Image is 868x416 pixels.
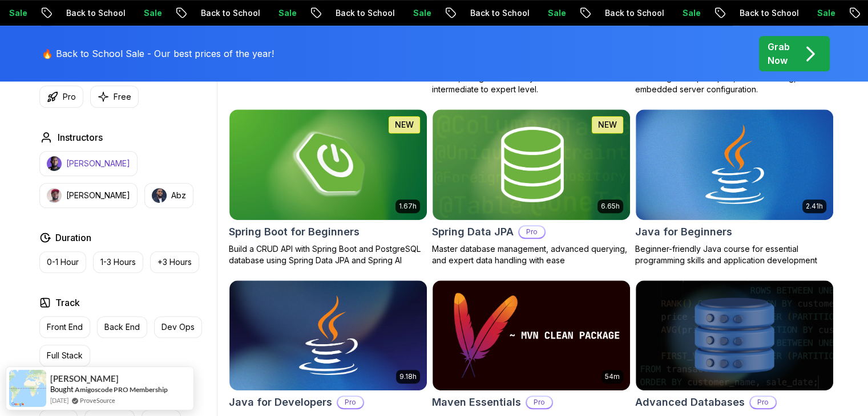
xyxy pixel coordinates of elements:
[100,256,136,268] p: 1-3 Hours
[729,7,806,19] p: Back to School
[39,151,138,176] button: instructor img[PERSON_NAME]
[39,183,138,208] button: instructor img[PERSON_NAME]
[75,385,168,394] a: Amigoscode PRO Membership
[636,280,833,391] img: Advanced Databases card
[338,397,363,408] p: Pro
[537,7,574,19] p: Sale
[750,397,776,408] p: Pro
[55,231,91,244] h2: Duration
[229,109,427,220] img: Spring Boot for Beginners card
[39,85,83,108] button: Pro
[395,119,414,130] p: NEW
[55,7,133,19] p: Back to School
[80,395,115,405] a: ProveSource
[47,321,83,333] p: Front End
[229,394,332,410] h2: Java for Developers
[150,251,199,273] button: +3 Hours
[47,188,62,203] img: instructor img
[9,370,46,407] img: provesource social proof notification image
[93,251,143,273] button: 1-3 Hours
[598,119,617,130] p: NEW
[672,7,708,19] p: Sale
[39,316,90,338] button: Front End
[636,109,833,220] img: Java for Beginners card
[635,224,732,240] h2: Java for Beginners
[459,7,537,19] p: Back to School
[402,7,439,19] p: Sale
[229,109,427,266] a: Spring Boot for Beginners card1.67hNEWSpring Boot for BeginnersBuild a CRUD API with Spring Boot ...
[66,190,130,201] p: [PERSON_NAME]
[432,243,631,266] p: Master database management, advanced querying, and expert data handling with ease
[527,397,552,408] p: Pro
[432,224,514,240] h2: Spring Data JPA
[594,7,672,19] p: Back to School
[635,109,834,266] a: Java for Beginners card2.41hJava for BeginnersBeginner-friendly Java course for essential program...
[42,47,274,60] p: 🔥 Back to School Sale - Our best prices of the year!
[50,374,119,384] span: [PERSON_NAME]
[605,372,620,381] p: 54m
[519,226,544,238] p: Pro
[635,243,834,266] p: Beginner-friendly Java course for essential programming skills and application development
[104,321,140,333] p: Back End
[601,202,620,211] p: 6.65h
[190,7,268,19] p: Back to School
[229,280,427,391] img: Java for Developers card
[432,394,521,410] h2: Maven Essentials
[399,372,417,381] p: 9.18h
[229,243,427,266] p: Build a CRUD API with Spring Boot and PostgreSQL database using Spring Data JPA and Spring AI
[90,85,139,108] button: Free
[432,109,631,266] a: Spring Data JPA card6.65hNEWSpring Data JPAProMaster database management, advanced querying, and ...
[47,156,62,171] img: instructor img
[55,296,80,309] h2: Track
[768,40,790,67] p: Grab Now
[806,7,843,19] p: Sale
[162,321,195,333] p: Dev Ops
[399,202,417,211] p: 1.67h
[229,224,360,240] h2: Spring Boot for Beginners
[47,256,79,268] p: 0-1 Hour
[171,190,186,201] p: Abz
[58,130,103,144] h2: Instructors
[158,256,192,268] p: +3 Hours
[635,394,745,410] h2: Advanced Databases
[47,350,83,361] p: Full Stack
[50,385,74,394] span: Bought
[114,91,131,103] p: Free
[66,158,130,169] p: [PERSON_NAME]
[144,183,193,208] button: instructor imgAbz
[268,7,304,19] p: Sale
[97,316,147,338] button: Back End
[806,202,823,211] p: 2.41h
[39,251,86,273] button: 0-1 Hour
[63,91,76,103] p: Pro
[39,345,90,366] button: Full Stack
[152,188,167,203] img: instructor img
[433,280,630,391] img: Maven Essentials card
[154,316,202,338] button: Dev Ops
[433,109,630,220] img: Spring Data JPA card
[50,395,68,405] span: [DATE]
[133,7,169,19] p: Sale
[325,7,402,19] p: Back to School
